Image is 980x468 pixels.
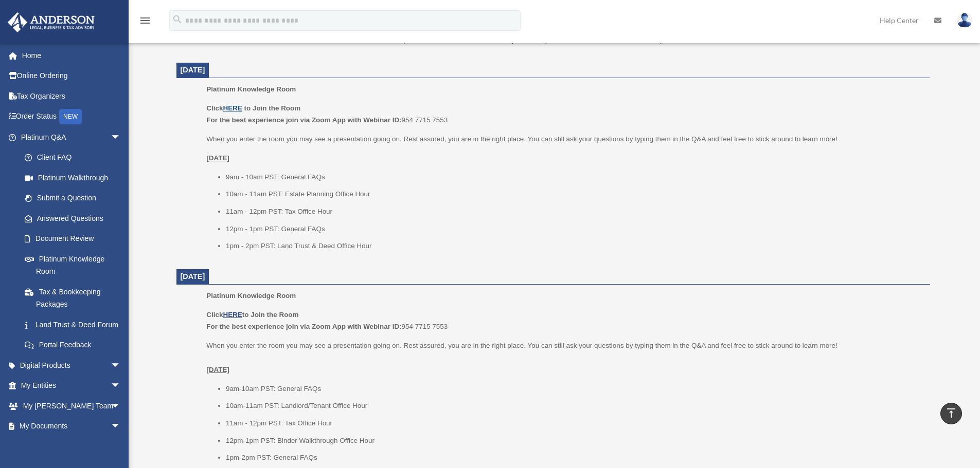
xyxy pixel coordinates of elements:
a: Land Trust & Deed Forum [14,314,136,335]
a: menu [139,18,151,27]
b: For the best experience join via Zoom App with Webinar ID: [206,323,401,330]
li: 9am - 10am PST: General FAQs [226,171,923,183]
b: to Join the Room [244,104,301,112]
span: arrow_drop_down [111,127,131,148]
a: Platinum Walkthrough [14,167,136,188]
a: My [PERSON_NAME] Teamarrow_drop_down [7,396,136,416]
b: Click [206,104,244,112]
a: Client FAQ [14,147,136,168]
a: Document Review [14,229,136,249]
a: My Documentsarrow_drop_down [7,416,136,437]
li: 10am-11am PST: Landlord/Tenant Office Hour [226,400,923,412]
span: Platinum Knowledge Room [206,85,296,93]
span: arrow_drop_down [111,396,131,417]
li: 11am - 12pm PST: Tax Office Hour [226,417,923,429]
span: arrow_drop_down [111,376,131,397]
a: Digital Productsarrow_drop_down [7,355,136,376]
img: Anderson Advisors Platinum Portal [5,12,98,32]
u: [DATE] [206,366,229,373]
p: When you enter the room you may see a presentation going on. Rest assured, you are in the right p... [206,133,922,145]
a: Platinum Q&Aarrow_drop_down [7,127,136,147]
span: Platinum Knowledge Room [206,292,296,299]
a: Home [7,45,136,66]
span: [DATE] [181,66,205,74]
a: Order StatusNEW [7,106,136,127]
img: User Pic [957,13,972,28]
div: NEW [59,109,82,124]
li: 12pm - 1pm PST: General FAQs [226,223,923,235]
i: menu [139,14,151,27]
a: Tax Organizers [7,86,136,106]
a: Online Ordering [7,66,136,86]
a: HERE [223,311,242,319]
p: 954 7715 7553 [206,309,922,333]
a: My Entitiesarrow_drop_down [7,376,136,396]
i: vertical_align_top [945,407,957,419]
p: 954 7715 7553 [206,102,922,126]
a: HERE [223,104,242,112]
b: Click to Join the Room [206,311,298,319]
li: 1pm-2pm PST: General FAQs [226,452,923,464]
span: arrow_drop_down [111,355,131,376]
li: 9am-10am PST: General FAQs [226,383,923,395]
a: Portal Feedback [14,335,136,355]
u: [DATE] [206,154,229,162]
li: 10am - 11am PST: Estate Planning Office Hour [226,188,923,200]
b: For the best experience join via Zoom App with Webinar ID: [206,116,401,124]
li: 1pm - 2pm PST: Land Trust & Deed Office Hour [226,240,923,252]
li: 12pm-1pm PST: Binder Walkthrough Office Hour [226,435,923,447]
span: arrow_drop_down [111,416,131,437]
a: Answered Questions [14,208,136,229]
a: Platinum Knowledge Room [14,249,131,282]
span: [DATE] [181,272,205,280]
i: search [172,14,183,25]
li: 11am - 12pm PST: Tax Office Hour [226,205,923,218]
a: Submit a Question [14,188,136,209]
a: vertical_align_top [940,403,962,424]
a: Tax & Bookkeeping Packages [14,282,136,314]
p: When you enter the room you may see a presentation going on. Rest assured, you are in the right p... [206,340,922,376]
